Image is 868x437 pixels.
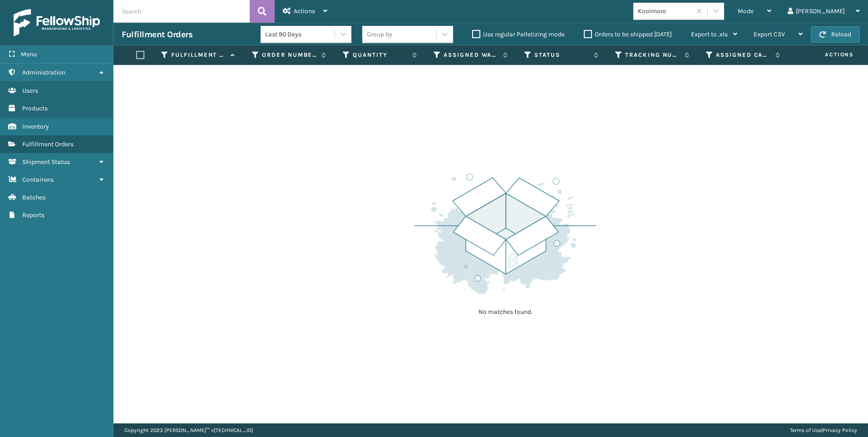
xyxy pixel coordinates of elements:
span: Export CSV [754,30,785,38]
p: Copyright 2023 [PERSON_NAME]™ v [TECHNICAL_ID] [124,423,253,437]
label: Order Number [262,51,317,59]
span: Administration [22,69,65,76]
div: Koolmore [638,6,692,16]
label: Orders to be shipped [DATE] [584,30,672,38]
label: Assigned Carrier Service [716,51,771,59]
span: Fulfillment Orders [22,140,74,148]
span: Inventory [22,123,49,130]
span: Batches [22,194,45,201]
a: Privacy Policy [823,427,857,433]
span: Containers [22,176,54,184]
label: Status [534,51,589,59]
span: Actions [796,47,859,62]
label: Quantity [353,51,408,59]
label: Use regular Palletizing mode [472,30,565,38]
label: Fulfillment Order Id [171,51,226,59]
a: Terms of Use [790,427,821,433]
button: Reload [811,26,860,43]
div: Last 90 Days [265,30,335,39]
div: | [790,423,857,437]
span: Export to .xls [691,30,728,38]
div: Group by [367,30,392,39]
img: logo [14,9,100,36]
span: Mode [738,7,754,15]
span: Shipment Status [22,158,70,166]
label: Tracking Number [625,51,680,59]
span: Reports [22,211,44,219]
span: Users [22,87,38,94]
label: Assigned Warehouse [444,51,498,59]
h3: Fulfillment Orders [122,29,192,40]
span: Products [22,104,48,112]
span: Actions [294,7,315,15]
span: Menu [21,50,37,58]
